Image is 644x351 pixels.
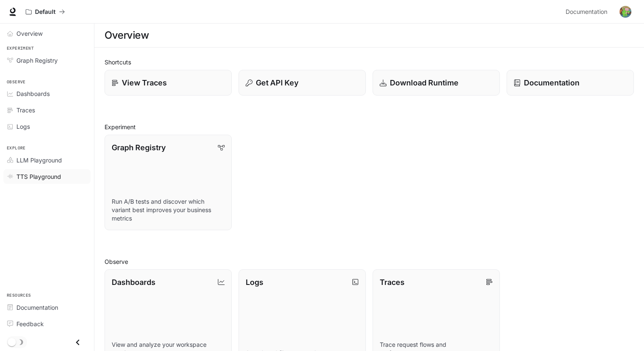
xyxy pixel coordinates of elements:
a: Traces [3,103,91,117]
span: Overview [16,29,43,38]
p: Traces [380,277,405,288]
a: Overview [3,26,91,41]
span: Documentation [566,7,607,17]
span: Dark mode toggle [8,337,16,346]
p: Dashboards [112,277,156,288]
p: Get API Key [256,77,298,88]
button: Close drawer [68,334,87,351]
a: TTS Playground [3,169,91,184]
span: Documentation [16,303,58,312]
a: Graph Registry [3,53,91,68]
p: Download Runtime [390,77,459,88]
h1: Overview [105,27,149,44]
button: User avatar [617,3,634,20]
h2: Shortcuts [105,58,634,66]
span: Traces [16,106,35,114]
span: Logs [16,122,30,131]
h2: Experiment [105,122,634,131]
a: Dashboards [3,86,91,101]
p: Run A/B tests and discover which variant best improves your business metrics [112,197,225,223]
a: Logs [3,119,91,134]
button: Get API Key [239,70,366,96]
a: View Traces [105,70,232,96]
a: Download Runtime [373,70,500,96]
p: Logs [246,277,263,288]
a: LLM Playground [3,153,91,168]
h2: Observe [105,257,634,266]
a: Documentation [3,300,91,315]
span: Feedback [16,319,44,328]
span: LLM Playground [16,156,62,165]
p: Default [35,8,56,16]
img: User avatar [620,6,631,18]
span: Dashboards [16,89,50,98]
p: View Traces [122,77,167,88]
a: Feedback [3,316,91,331]
a: Documentation [562,3,614,20]
p: Graph Registry [112,142,166,153]
span: Graph Registry [16,56,58,65]
a: Documentation [507,70,634,96]
a: Graph RegistryRun A/B tests and discover which variant best improves your business metrics [105,135,232,230]
p: Documentation [524,77,580,88]
button: All workspaces [22,3,69,20]
span: TTS Playground [16,172,61,181]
